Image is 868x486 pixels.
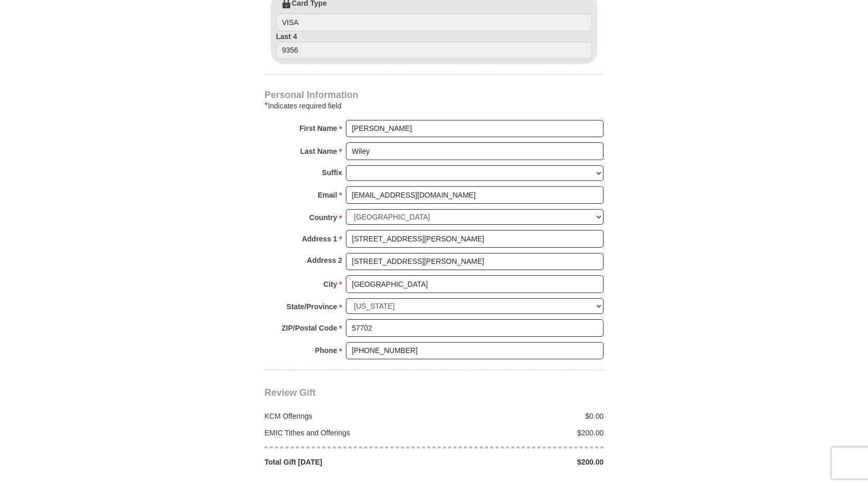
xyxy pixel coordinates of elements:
div: EMIC Tithes and Offerings [259,428,435,438]
div: Indicates required field [264,100,604,112]
h4: Personal Information [264,91,604,99]
div: $200.00 [434,428,609,438]
div: Total Gift [DATE] [259,457,435,467]
strong: Last Name [300,144,337,159]
span: Review Gift [264,387,316,398]
div: $0.00 [434,411,609,421]
strong: First Name [299,121,337,136]
strong: ZIP/Postal Code [282,321,337,335]
input: Card Type [276,14,592,31]
strong: Phone [315,343,337,358]
div: $200.00 [434,457,609,467]
strong: Email [318,188,337,202]
strong: City [323,277,337,291]
strong: Address 1 [302,232,337,246]
strong: Suffix [322,165,342,180]
strong: Address 2 [307,253,342,268]
div: KCM Offerings [259,411,435,421]
label: Last 4 [276,31,592,59]
input: Last 4 [276,42,592,59]
strong: State/Province [286,299,337,314]
strong: Country [309,210,337,225]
